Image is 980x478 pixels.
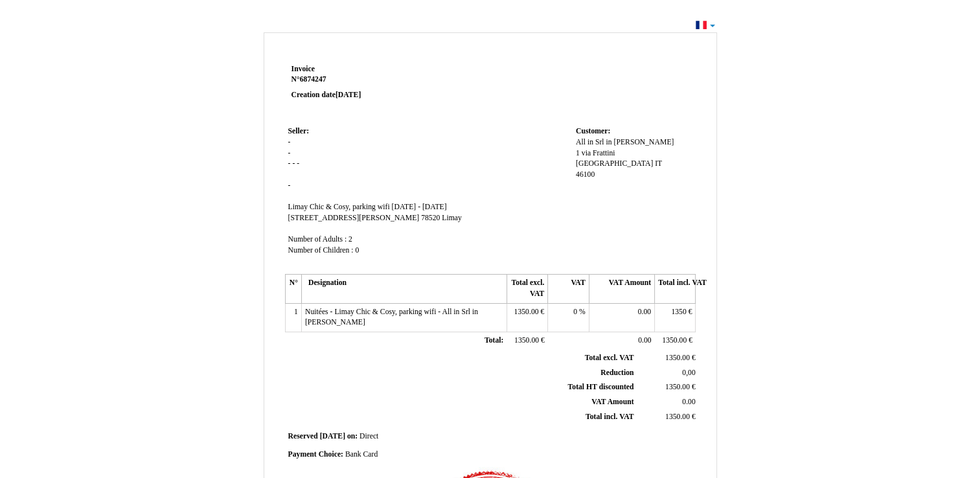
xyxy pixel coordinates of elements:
[567,383,633,391] span: Total HT discounted
[301,275,507,303] th: Designation
[576,170,595,179] span: 46100
[291,65,315,73] span: Invoice
[507,275,547,303] th: Total excl. VAT
[421,214,440,222] span: 78520
[507,332,547,350] td: €
[636,409,698,424] td: €
[288,214,420,222] span: [STREET_ADDRESS][PERSON_NAME]
[320,432,345,440] span: [DATE]
[662,336,687,345] span: 1350.00
[576,127,610,135] span: Customer:
[288,246,354,255] span: Number of Children :
[548,275,589,303] th: VAT
[655,303,696,332] td: €
[636,351,698,365] td: €
[638,308,651,316] span: 0.00
[391,203,446,211] span: [DATE] - [DATE]
[665,413,690,421] span: 1350.00
[682,398,695,406] span: 0.00
[585,354,634,362] span: Total excl. VAT
[288,450,343,459] span: Payment Choice:
[348,235,352,244] span: 2
[347,432,358,440] span: on:
[576,159,653,168] span: [GEOGRAPHIC_DATA]
[305,308,478,327] span: Nuitées - Limay Chic & Cosy, parking wifi - All in Srl in [PERSON_NAME]
[288,159,291,168] span: -
[288,181,291,190] span: -
[548,303,589,332] td: %
[355,246,359,255] span: 0
[514,336,539,345] span: 1350.00
[288,203,390,211] span: Limay Chic & Cosy, parking wifi
[514,308,538,316] span: 1350.00
[655,275,696,303] th: Total incl. VAT
[665,383,690,391] span: 1350.00
[573,308,577,316] span: 0
[359,432,378,440] span: Direct
[288,127,309,135] span: Seller:
[665,354,690,362] span: 1350.00
[636,380,698,395] td: €
[285,275,301,303] th: N°
[291,91,361,99] strong: Creation date
[288,149,291,157] span: -
[345,450,378,459] span: Bank Card
[638,336,651,345] span: 0.00
[655,332,696,350] td: €
[442,214,462,222] span: Limay
[671,308,686,316] span: 1350
[507,303,547,332] td: €
[300,75,326,84] span: 6874247
[576,149,615,157] span: 1 via Frattini
[613,138,674,146] span: [PERSON_NAME]
[600,369,633,377] span: Reduction
[655,159,662,168] span: IT
[291,74,446,85] strong: N°
[336,91,361,99] span: [DATE]
[285,303,301,332] td: 1
[297,159,299,168] span: -
[288,235,347,244] span: Number of Adults :
[288,432,318,440] span: Reserved
[484,336,503,345] span: Total:
[682,369,695,377] span: 0,00
[591,398,633,406] span: VAT Amount
[586,413,634,421] span: Total incl. VAT
[292,159,295,168] span: -
[589,275,654,303] th: VAT Amount
[576,138,612,146] span: All in Srl in
[288,138,291,146] span: -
